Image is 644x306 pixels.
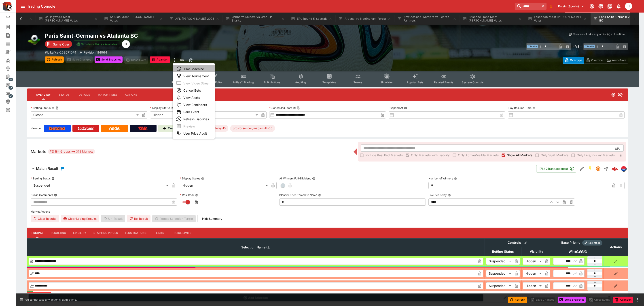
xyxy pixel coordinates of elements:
li: Refresh Liabilities [173,115,215,123]
li: Park Event [173,108,215,115]
li: User Price Audit [173,130,215,137]
li: Time Machine [173,65,215,72]
li: Cancel Bets [173,87,215,94]
li: View Alerts [173,94,215,101]
li: View Reminders [173,101,215,108]
li: View Tournament [173,72,215,80]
